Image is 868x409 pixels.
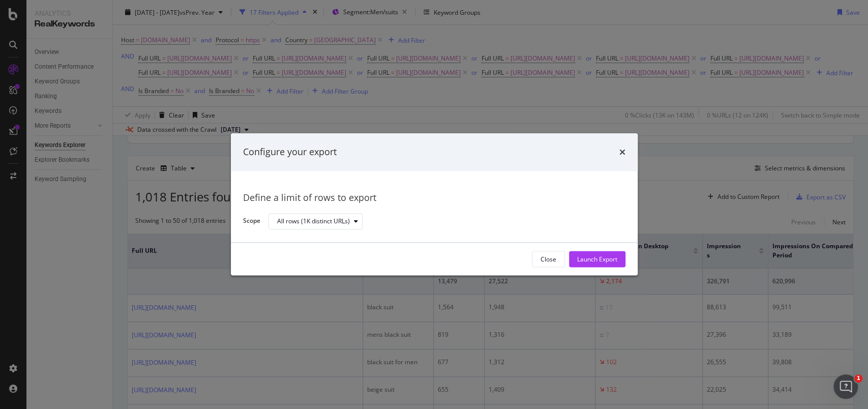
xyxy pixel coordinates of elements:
div: modal [231,133,638,275]
div: Define a limit of rows to export [243,191,625,205]
label: Scope [243,217,260,228]
div: Launch Export [577,255,617,264]
button: All rows (1K distinct URLs) [268,213,363,229]
iframe: Intercom live chat [833,374,858,399]
div: times [619,145,625,159]
span: 1 [854,374,862,383]
div: Close [541,255,556,264]
button: Close [532,251,565,268]
button: Launch Export [569,251,625,268]
div: All rows (1K distinct URLs) [277,218,350,224]
div: Configure your export [243,145,337,159]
